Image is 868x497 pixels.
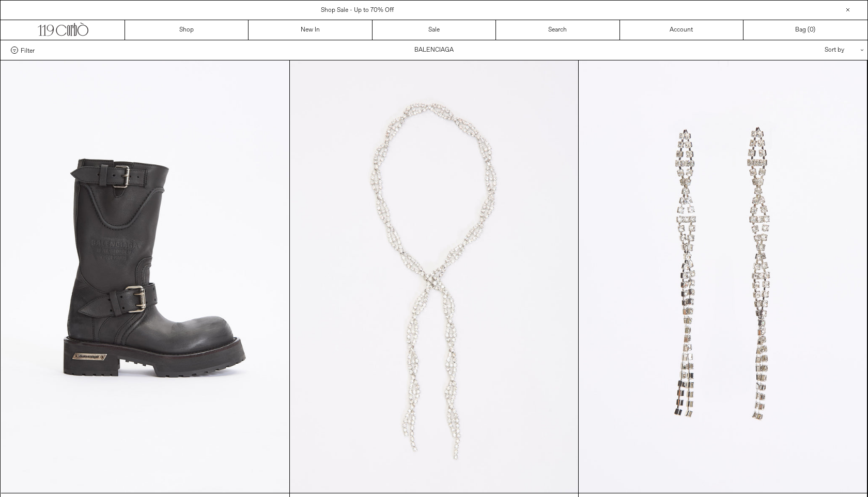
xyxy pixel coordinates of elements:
a: New In [249,20,372,40]
a: Shop [125,20,249,40]
img: Balenciaga Riveria Earrings in shiny crystal/silver [579,60,867,493]
a: Search [496,20,619,40]
a: Account [620,20,743,40]
img: Balenciaga Venom Boot in black/silver [1,60,289,493]
a: Bag () [743,20,867,40]
div: Sort by [764,40,857,60]
span: ) [810,25,815,35]
img: Balenciaga Riveria Necklace in shiny crystal/silver [290,60,578,493]
a: Shop Sale - Up to 70% Off [321,6,394,14]
span: Filter [21,46,35,54]
span: 0 [810,26,813,34]
a: Sale [373,20,496,40]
